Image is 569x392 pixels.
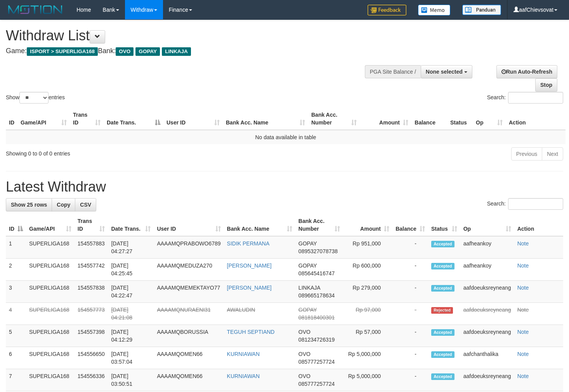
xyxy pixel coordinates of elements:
[517,373,529,379] a: Note
[517,307,529,313] a: Note
[6,325,26,347] td: 5
[428,214,460,236] th: Status: activate to sort column ascending
[298,329,311,335] span: OVO
[431,373,455,380] span: Accepted
[517,262,529,269] a: Note
[460,369,514,391] td: aafdoeuksreyneang
[26,347,75,369] td: SUPERLIGA168
[6,92,65,104] label: Show entries
[431,307,453,314] span: Rejected
[227,373,260,379] a: KURNIAWAN
[135,47,160,56] span: GOPAY
[227,285,272,291] a: [PERSON_NAME]
[298,292,335,299] span: Copy 089665178634 to clipboard
[392,236,428,259] td: -
[75,198,96,211] a: CSV
[343,325,392,347] td: Rp 57,000
[343,214,392,236] th: Amount: activate to sort column ascending
[6,236,26,259] td: 1
[6,179,563,195] h1: Latest Withdraw
[460,281,514,303] td: aafdoeuksreyneang
[431,241,455,247] span: Accepted
[163,108,223,130] th: User ID: activate to sort column ascending
[298,307,317,313] span: GOPAY
[154,303,224,325] td: AAAAMQNURAENI31
[343,347,392,369] td: Rp 5,000,000
[298,262,317,269] span: GOPAY
[154,281,224,303] td: AAAAMQMEMEKTAYO77
[343,369,392,391] td: Rp 5,000,000
[6,47,371,55] h4: Game: Bank:
[6,108,17,130] th: ID
[26,236,75,259] td: SUPERLIGA168
[154,347,224,369] td: AAAAMQOMEN66
[360,108,411,130] th: Amount: activate to sort column ascending
[308,108,360,130] th: Bank Acc. Number: activate to sort column ascending
[298,373,311,379] span: OVO
[6,281,26,303] td: 3
[154,259,224,281] td: AAAAMQMEDUZA270
[298,240,317,247] span: GOPAY
[6,303,26,325] td: 4
[431,263,455,269] span: Accepted
[460,214,514,236] th: Op: activate to sort column ascending
[52,198,75,211] a: Copy
[11,202,47,208] span: Show 25 rows
[514,214,563,236] th: Action
[392,259,428,281] td: -
[535,78,557,92] a: Stop
[70,108,104,130] th: Trans ID: activate to sort column ascending
[392,214,428,236] th: Balance: activate to sort column ascending
[517,240,529,247] a: Note
[460,303,514,325] td: aafdoeuksreyneang
[26,214,75,236] th: Game/API: activate to sort column ascending
[411,108,447,130] th: Balance
[508,198,563,210] input: Search:
[426,69,463,75] span: None selected
[75,259,108,281] td: 154557742
[298,270,335,276] span: Copy 085645416747 to clipboard
[506,108,566,130] th: Action
[298,337,335,343] span: Copy 081234726319 to clipboard
[227,240,270,247] a: SIDIK PERMANA
[460,347,514,369] td: aafchanthalika
[154,214,224,236] th: User ID: activate to sort column ascending
[473,108,506,130] th: Op: activate to sort column ascending
[27,47,98,56] span: ISPORT > SUPERLIGA168
[108,236,154,259] td: [DATE] 04:27:27
[108,281,154,303] td: [DATE] 04:22:47
[26,369,75,391] td: SUPERLIGA168
[343,259,392,281] td: Rp 600,000
[75,214,108,236] th: Trans ID: activate to sort column ascending
[227,351,260,357] a: KURNIAWAN
[511,147,542,161] a: Previous
[298,351,311,357] span: OVO
[343,303,392,325] td: Rp 97,000
[108,325,154,347] td: [DATE] 04:12:29
[154,236,224,259] td: AAAAMQPRABOWO6789
[227,329,275,335] a: TEGUH SEPTIAND
[108,369,154,391] td: [DATE] 03:50:51
[75,369,108,391] td: 154556336
[19,92,49,104] select: Showentries
[26,325,75,347] td: SUPERLIGA168
[517,285,529,291] a: Note
[6,259,26,281] td: 2
[460,259,514,281] td: aafheankoy
[6,147,231,157] div: Showing 0 to 0 of 0 entries
[154,325,224,347] td: AAAAMQBORUSSIA
[431,329,455,336] span: Accepted
[508,92,563,104] input: Search:
[487,198,563,210] label: Search:
[162,47,191,56] span: LINKAJA
[6,214,26,236] th: ID: activate to sort column descending
[447,108,473,130] th: Status
[392,369,428,391] td: -
[392,347,428,369] td: -
[298,248,338,254] span: Copy 0895327078738 to clipboard
[462,5,501,15] img: panduan.png
[343,236,392,259] td: Rp 951,000
[295,214,343,236] th: Bank Acc. Number: activate to sort column ascending
[26,303,75,325] td: SUPERLIGA168
[343,281,392,303] td: Rp 279,000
